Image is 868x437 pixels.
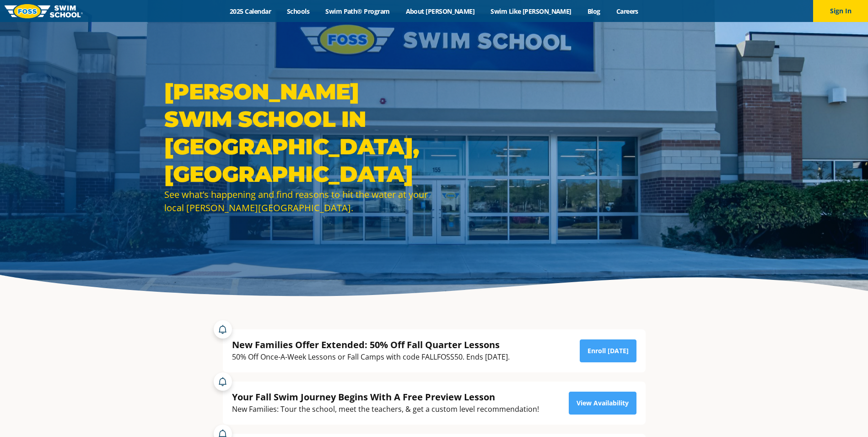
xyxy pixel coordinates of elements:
a: Blog [579,7,608,16]
a: Schools [279,7,318,16]
a: About [PERSON_NAME] [398,7,483,16]
a: View Availability [569,392,636,415]
div: New Families: Tour the school, meet the teachers, & get a custom level recommendation! [232,403,539,415]
div: Your Fall Swim Journey Begins With A Free Preview Lesson [232,391,539,403]
div: New Families Offer Extended: 50% Off Fall Quarter Lessons [232,339,510,351]
a: Swim Like [PERSON_NAME] [483,7,580,16]
a: 2025 Calendar [222,7,279,16]
img: FOSS Swim School Logo [5,4,83,18]
a: Swim Path® Program [318,7,398,16]
h1: [PERSON_NAME] Swim School in [GEOGRAPHIC_DATA], [GEOGRAPHIC_DATA] [164,78,430,188]
div: See what’s happening and find reasons to hit the water at your local [PERSON_NAME][GEOGRAPHIC_DATA]. [164,188,430,214]
a: Careers [608,7,646,16]
a: Enroll [DATE] [580,339,636,362]
div: 50% Off Once-A-Week Lessons or Fall Camps with code FALLFOSS50. Ends [DATE]. [232,351,510,363]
